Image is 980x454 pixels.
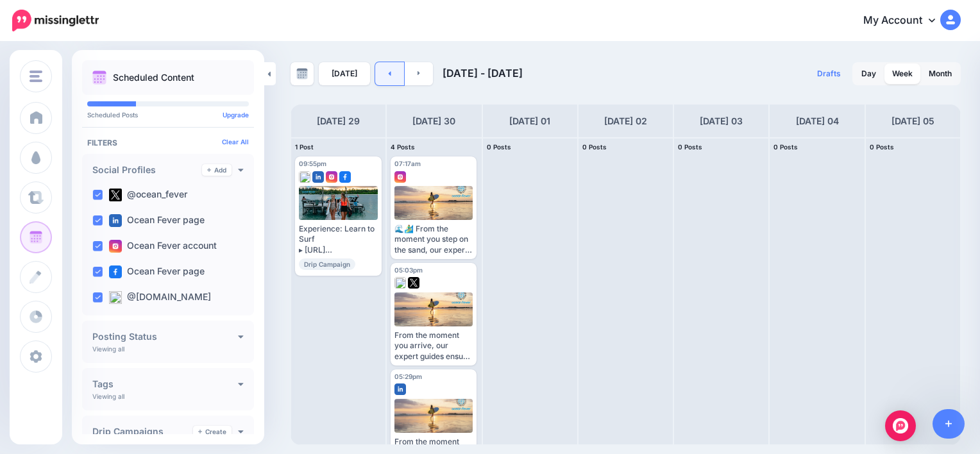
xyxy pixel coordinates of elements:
[394,330,472,362] div: From the moment you arrive, our expert guides ensure you hit the best surf spots! They'll be by y...
[394,383,406,395] img: linkedin-square.png
[678,143,702,151] span: 0 Posts
[921,63,959,84] a: Month
[408,277,419,289] img: twitter-square.png
[109,189,187,201] label: @ocean_fever
[87,138,249,147] h4: Filters
[317,113,360,129] h4: [DATE] 29
[891,113,934,129] h4: [DATE] 05
[412,113,455,129] h4: [DATE] 30
[92,165,202,174] h4: Social Profiles
[582,143,607,151] span: 0 Posts
[817,70,841,78] span: Drafts
[109,291,211,304] label: @[DOMAIN_NAME]
[92,71,106,85] img: calendar.png
[809,62,849,85] a: Drafts
[299,160,326,167] span: 09:55pm
[109,214,122,227] img: linkedin-square.png
[109,240,122,253] img: instagram-square.png
[394,266,423,274] span: 05:03pm
[884,63,920,84] a: Week
[193,426,232,437] a: Create
[604,113,647,129] h4: [DATE] 02
[394,277,406,289] img: bluesky-square.png
[854,63,884,84] a: Day
[391,143,415,151] span: 4 Posts
[339,171,351,183] img: facebook-square.png
[443,67,523,80] span: [DATE] - [DATE]
[109,291,122,304] img: bluesky-square.png
[773,143,798,151] span: 0 Posts
[30,71,42,82] img: menu.png
[870,143,894,151] span: 0 Posts
[109,214,205,227] label: Ocean Fever page
[796,113,839,129] h4: [DATE] 04
[92,332,238,341] h4: Posting Status
[109,189,122,201] img: twitter-square.png
[92,345,124,353] p: Viewing all
[394,373,422,380] span: 05:29pm
[113,73,194,82] p: Scheduled Content
[109,265,205,278] label: Ocean Fever page
[299,224,378,255] div: Experience: Learn to Surf ▸ [URL] #OceanFever #OceanSMajesticSwells #ExclusiveAmenitiesDesigned
[850,5,961,37] a: My Account
[223,111,249,119] a: Upgrade
[222,138,249,146] a: Clear All
[109,240,217,253] label: Ocean Fever account
[202,164,232,176] a: Add
[326,171,337,183] img: instagram-square.png
[92,380,238,389] h4: Tags
[509,113,550,129] h4: [DATE] 01
[92,427,193,436] h4: Drip Campaigns
[12,10,99,31] img: Missinglettr
[295,143,314,151] span: 1 Post
[296,68,308,80] img: calendar-grey-darker.png
[87,112,249,118] p: Scheduled Posts
[319,62,370,85] a: [DATE]
[700,113,743,129] h4: [DATE] 03
[394,160,421,167] span: 07:17am
[299,171,310,183] img: bluesky-square.png
[299,258,355,270] span: Drip Campaign
[885,410,916,441] div: Open Intercom Messenger
[394,224,472,255] div: 🌊🏄‍♂️ From the moment you step on the sand, our expert guides are here to lead you to the perfect...
[92,392,124,400] p: Viewing all
[109,265,122,278] img: facebook-square.png
[487,143,511,151] span: 0 Posts
[394,171,406,183] img: instagram-square.png
[312,171,324,183] img: linkedin-square.png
